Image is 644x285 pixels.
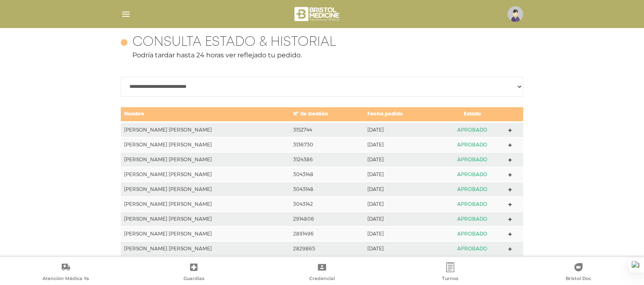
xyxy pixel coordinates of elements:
[386,262,514,283] a: Turnos
[364,256,439,271] td: [DATE]
[566,276,591,283] span: Bristol Doc
[364,197,439,212] td: [DATE]
[442,276,458,283] span: Turnos
[293,4,342,24] img: bristol-medicine-blanco.png
[121,256,290,271] td: [PERSON_NAME] [PERSON_NAME]
[290,212,364,226] td: 2914806
[514,262,642,283] a: Bristol Doc
[132,35,336,50] h4: Consulta estado & historial
[364,226,439,241] td: [DATE]
[290,137,364,152] td: 3136730
[2,262,130,283] a: Atención Médica Ya
[440,182,505,197] td: APROBADO
[364,241,439,256] td: [DATE]
[508,6,523,22] img: profile-placeholder.svg
[121,152,290,167] td: [PERSON_NAME] [PERSON_NAME]
[440,107,505,122] td: Estado
[258,262,386,283] a: Credencial
[290,182,364,197] td: 3043148
[290,122,364,137] td: 3152744
[364,167,439,182] td: [DATE]
[440,226,505,241] td: APROBADO
[121,212,290,226] td: [PERSON_NAME] [PERSON_NAME]
[290,256,364,271] td: 2770752
[121,182,290,197] td: [PERSON_NAME] [PERSON_NAME]
[121,197,290,212] td: [PERSON_NAME] [PERSON_NAME]
[364,107,439,122] td: Fecha pedido
[364,137,439,152] td: [DATE]
[42,276,89,283] span: Atención Médica Ya
[440,152,505,167] td: APROBADO
[290,152,364,167] td: 3124386
[121,9,131,19] img: Cober_menu-lines-white.svg
[364,152,439,167] td: [DATE]
[121,122,290,137] td: [PERSON_NAME] [PERSON_NAME]
[121,50,523,60] p: Podría tardar hasta 24 horas ver reflejado tu pedido.
[290,241,364,256] td: 2829865
[130,262,258,283] a: Guardias
[290,226,364,241] td: 2891496
[121,167,290,182] td: [PERSON_NAME] [PERSON_NAME]
[121,241,290,256] td: [PERSON_NAME] [PERSON_NAME]
[121,107,290,122] td: Nombre
[364,122,439,137] td: [DATE]
[121,226,290,241] td: [PERSON_NAME] [PERSON_NAME]
[440,122,505,137] td: APROBADO
[440,212,505,226] td: APROBADO
[440,197,505,212] td: APROBADO
[309,276,335,283] span: Credencial
[183,276,204,283] span: Guardias
[290,197,364,212] td: 3043142
[364,212,439,226] td: [DATE]
[440,137,505,152] td: APROBADO
[290,107,364,122] td: N° de Gestión
[364,182,439,197] td: [DATE]
[440,256,505,271] td: PENDIENTE
[121,137,290,152] td: [PERSON_NAME] [PERSON_NAME]
[440,167,505,182] td: APROBADO
[440,241,505,256] td: APROBADO
[290,167,364,182] td: 3043148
